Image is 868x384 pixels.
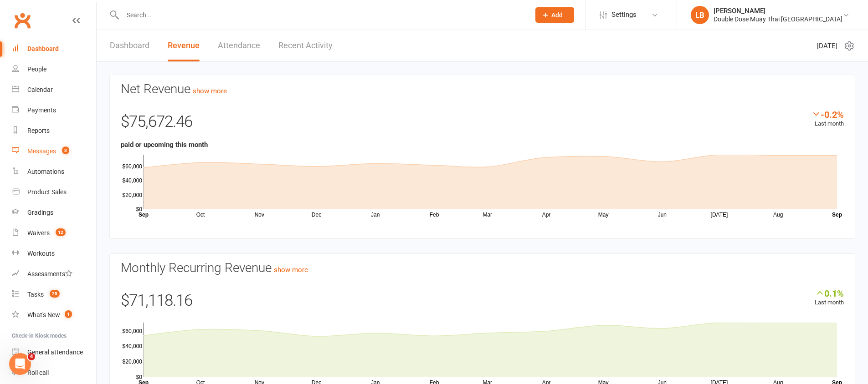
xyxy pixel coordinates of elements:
[27,291,44,298] div: Tasks
[27,270,72,278] div: Assessments
[27,349,83,356] div: General attendance
[56,228,66,236] span: 12
[12,342,96,363] a: General attendance kiosk mode
[168,30,200,61] a: Revenue
[815,288,844,298] div: 0.1%
[611,5,637,25] span: Settings
[714,15,842,23] div: Double Dose Muay Thai [GEOGRAPHIC_DATA]
[12,363,96,383] a: Roll call
[27,66,46,73] div: People
[12,182,96,202] a: Product Sales
[535,7,574,23] button: Add
[12,162,96,182] a: Automations
[12,121,96,141] a: Reports
[193,87,227,95] a: show more
[12,223,96,243] a: Waivers 12
[121,82,844,96] h3: Net Revenue
[714,7,842,15] div: [PERSON_NAME]
[12,59,96,80] a: People
[12,243,96,264] a: Workouts
[121,141,208,149] strong: paid or upcoming this month
[12,264,96,284] a: Assessments
[28,353,35,360] span: 4
[27,250,55,257] div: Workouts
[110,30,149,61] a: Dashboard
[27,147,56,155] div: Messages
[27,127,50,134] div: Reports
[27,229,50,237] div: Waivers
[12,284,96,305] a: Tasks 25
[27,168,64,175] div: Automations
[121,261,844,275] h3: Monthly Recurring Revenue
[120,9,524,21] input: Search...
[812,109,844,119] div: -0.2%
[27,209,53,216] div: Gradings
[12,141,96,162] a: Messages 3
[551,11,563,19] span: Add
[27,188,67,196] div: Product Sales
[27,86,53,93] div: Calendar
[274,266,308,274] a: show more
[121,288,844,318] div: $71,118.16
[65,310,72,318] span: 1
[218,30,260,61] a: Attendance
[121,109,844,139] div: $75,672.46
[691,6,709,24] div: LB
[12,100,96,121] a: Payments
[11,9,34,32] a: Clubworx
[12,305,96,325] a: What's New1
[27,369,49,376] div: Roll call
[815,288,844,308] div: Last month
[50,290,60,298] span: 25
[278,30,333,61] a: Recent Activity
[812,109,844,129] div: Last month
[817,40,837,51] span: [DATE]
[27,311,60,318] div: What's New
[27,106,56,114] div: Payments
[12,39,96,59] a: Dashboard
[27,45,59,52] div: Dashboard
[12,202,96,223] a: Gradings
[9,353,31,375] iframe: Intercom live chat
[12,80,96,100] a: Calendar
[62,147,69,154] span: 3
